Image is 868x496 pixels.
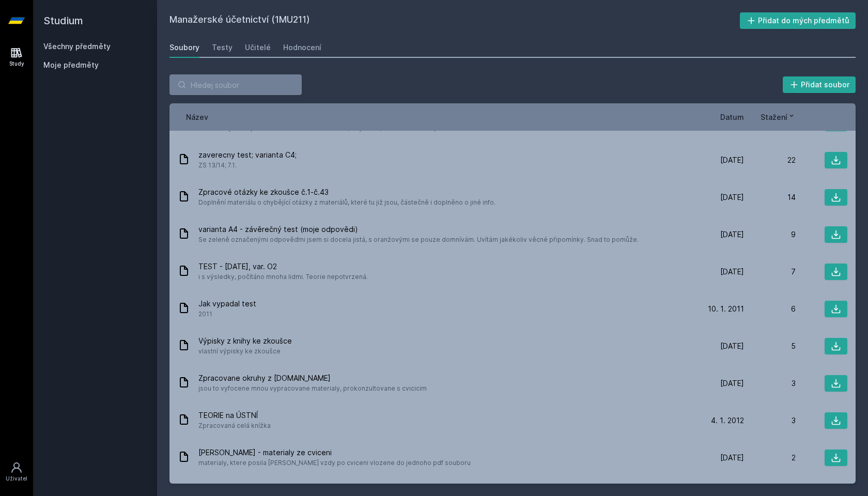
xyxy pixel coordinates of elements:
span: [PERSON_NAME] - materialy ze cviceni [198,447,471,458]
a: Study [2,41,31,73]
div: Hodnocení [283,42,321,53]
span: Zpracovaná celá knížka [198,421,271,431]
button: Název [186,112,208,122]
span: Zpracové otázky ke zkoušce č.1-č.43 [198,187,495,197]
span: [DATE] [720,229,744,240]
span: [DATE] [720,192,744,203]
div: 9 [744,229,796,240]
div: Study [9,60,24,68]
a: Soubory [169,37,199,58]
span: [DATE] [720,378,744,389]
span: Moje předměty [43,60,99,70]
button: Přidat do mých předmětů [740,12,856,29]
span: 2011 [198,309,256,319]
span: 10. 1. 2011 [708,304,744,314]
div: 2 [744,453,796,463]
input: Hledej soubor [169,74,302,95]
div: Učitelé [245,42,271,53]
span: i s výsledky, počítáno mnoha lidmi. Teorie nepotvrzená. [198,272,368,282]
div: Testy [212,42,233,53]
h2: Manažerské účetnictví (1MU211) [169,12,740,29]
span: [DATE] [720,453,744,463]
a: Uživatel [2,456,31,488]
div: 14 [744,192,796,203]
div: Soubory [169,42,199,53]
span: materialy, ktere posila [PERSON_NAME] vzdy po cviceni vlozene do jednoho pdf souboru [198,458,471,468]
span: [DATE] [720,155,744,165]
div: 6 [744,304,796,314]
span: vlastní výpisky ke zkoušce [198,346,292,357]
span: TEST - [DATE], var. O2 [198,261,368,272]
span: Se zeleně označenými odpověďmi jsem si docela jistá, s oranžovými se pouze domnívám. Uvítám jakék... [198,235,639,245]
div: 22 [744,155,796,165]
span: Jak vypadal test [198,299,256,309]
span: varianta A4 - závěrečný test (moje odpovědi) [198,224,639,235]
span: Doplnění materiálu o chybějící otázky z materiálů, které tu již jsou, částečně i doplněno o jiné ... [198,197,495,208]
div: Uživatel [6,475,27,483]
a: Učitelé [245,37,271,58]
span: TEORIE na ÚSTNÍ [198,410,271,421]
a: Všechny předměty [43,42,111,51]
button: Stažení [761,112,796,122]
div: 3 [744,378,796,389]
span: zaverecny test; varianta C4; [198,150,297,160]
div: 3 [744,415,796,426]
button: Přidat soubor [783,76,856,93]
div: 5 [744,341,796,351]
span: ZS 13/14; 7.1. [198,160,297,171]
span: Zpracovane okruhy z [DOMAIN_NAME] [198,373,427,383]
span: Výpisky z knihy ke zkoušce [198,336,292,346]
span: Stažení [761,112,787,122]
div: 7 [744,267,796,277]
a: Testy [212,37,233,58]
span: [DATE] [720,341,744,351]
a: Hodnocení [283,37,321,58]
span: jsou to vyfocene mnou vypracovane materialy, prokonzultovane s cvicicim [198,383,427,394]
button: Datum [720,112,744,122]
span: [DATE] [720,267,744,277]
span: 4. 1. 2012 [711,415,744,426]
